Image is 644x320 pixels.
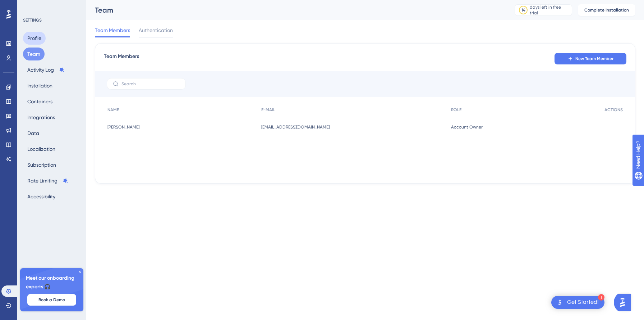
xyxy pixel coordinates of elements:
[23,79,57,92] button: Installation
[584,7,629,13] span: Complete Installation
[23,190,60,203] button: Accessibility
[23,127,43,140] button: Data
[121,81,180,86] input: Search
[27,294,76,306] button: Book a Demo
[551,296,604,309] div: Open Get Started! checklist, remaining modules: 1
[95,26,130,35] span: Team Members
[23,174,73,187] button: Rate Limiting
[567,298,599,306] div: Get Started!
[451,107,461,113] span: ROLE
[26,274,78,291] span: Meet our onboarding experts 🎧
[23,95,57,108] button: Containers
[530,4,570,16] div: days left in free trial
[555,53,626,64] button: New Team Member
[23,63,69,76] button: Activity Log
[261,124,330,130] span: [EMAIL_ADDRESS][DOMAIN_NAME]
[107,107,119,113] span: NAME
[451,124,483,130] span: Account Owner
[521,7,525,13] div: 14
[23,158,60,171] button: Subscription
[578,4,635,16] button: Complete Installation
[95,5,497,15] div: Team
[104,52,139,65] span: Team Members
[556,298,564,307] img: launcher-image-alternative-text
[575,56,613,62] span: New Team Member
[23,48,45,60] button: Team
[23,17,81,23] div: SETTINGS
[107,124,139,130] span: [PERSON_NAME]
[38,297,65,303] span: Book a Demo
[604,107,623,113] span: ACTIONS
[139,26,173,35] span: Authentication
[23,32,46,45] button: Profile
[598,294,604,301] div: 1
[17,2,45,10] span: Need Help?
[23,111,59,124] button: Integrations
[23,143,60,156] button: Localization
[261,107,275,113] span: E-MAIL
[614,292,635,313] iframe: UserGuiding AI Assistant Launcher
